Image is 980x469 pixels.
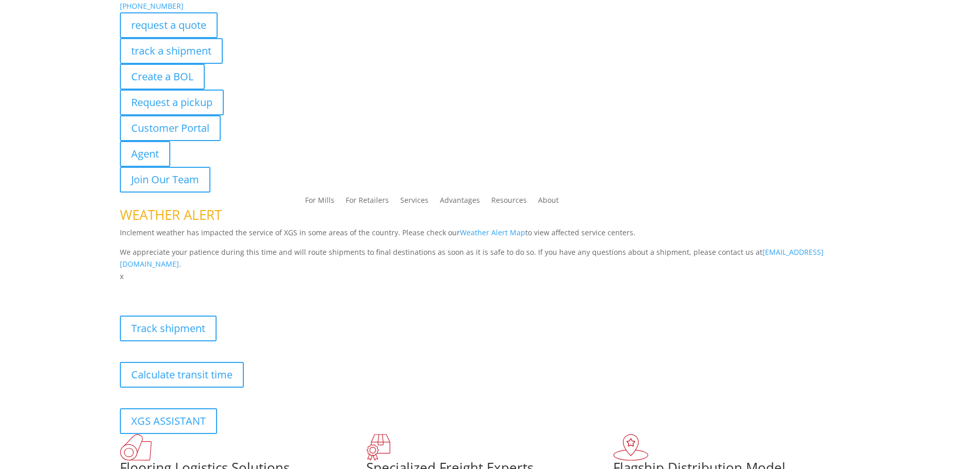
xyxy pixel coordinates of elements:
a: Advantages [440,197,480,208]
a: Weather Alert Map [460,228,525,237]
p: Inclement weather has impacted the service of XGS in some areas of the country. Please check our ... [120,227,861,246]
p: x [120,270,861,283]
img: xgs-icon-focused-on-flooring-red [366,434,390,461]
a: About [538,197,559,208]
a: Track shipment [120,316,217,341]
a: For Mills [305,197,334,208]
a: Calculate transit time [120,362,244,388]
a: XGS ASSISTANT [120,408,217,434]
b: Visibility, transparency, and control for your entire supply chain. [120,284,349,294]
a: Resources [491,197,527,208]
a: Customer Portal [120,115,221,141]
a: track a shipment [120,38,223,64]
a: request a quote [120,12,218,38]
a: For Retailers [346,197,389,208]
a: Join Our Team [120,167,210,193]
span: WEATHER ALERT [120,205,222,224]
a: Create a BOL [120,64,205,90]
a: Request a pickup [120,90,224,115]
p: We appreciate your patience during this time and will route shipments to final destinations as so... [120,246,861,271]
img: xgs-icon-flagship-distribution-model-red [613,434,649,461]
img: xgs-icon-total-supply-chain-intelligence-red [120,434,152,461]
a: [PHONE_NUMBER] [120,1,184,11]
a: Services [400,197,429,208]
a: Agent [120,141,170,167]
